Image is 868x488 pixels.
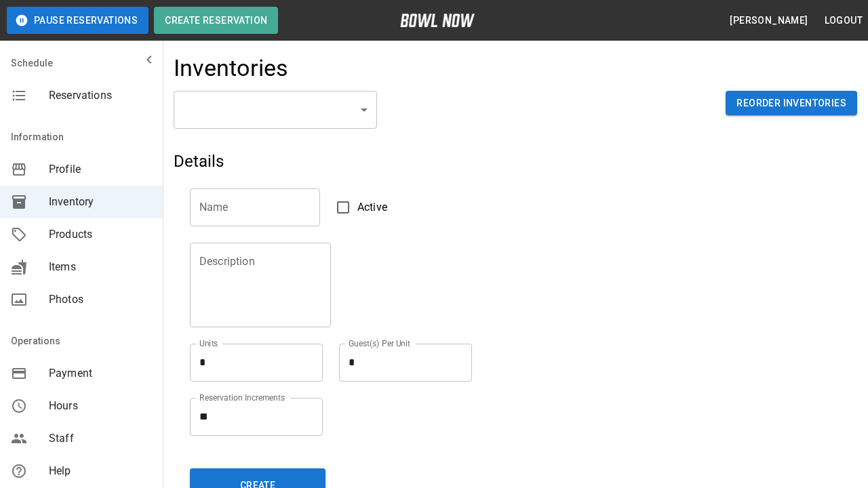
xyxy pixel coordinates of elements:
[726,91,857,116] button: Reorder Inventories
[174,150,629,172] h5: Details
[7,7,149,34] button: Pause Reservations
[724,8,813,33] button: [PERSON_NAME]
[174,54,289,83] h4: Inventories
[49,259,152,275] span: Items
[357,199,387,216] span: Active
[154,7,278,34] button: Create Reservation
[49,161,152,178] span: Profile
[49,463,152,479] span: Help
[49,398,152,414] span: Hours
[49,365,152,382] span: Payment
[49,291,152,308] span: Photos
[819,8,868,33] button: Logout
[49,87,152,104] span: Reservations
[49,226,152,243] span: Products
[400,14,475,27] img: logo
[49,194,152,210] span: Inventory
[174,91,377,129] div: ​
[49,430,152,447] span: Staff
